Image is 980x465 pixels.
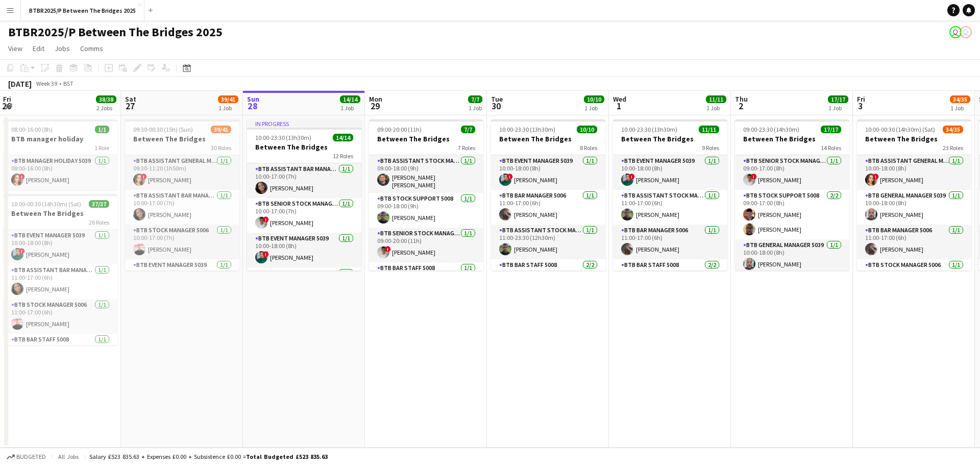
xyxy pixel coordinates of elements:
div: Salary £523 835.63 + Expenses £0.00 + Subsistence £0.00 = [89,453,328,460]
button: BTBR2025/P Between The Bridges 2025 [21,1,144,20]
span: Comms [80,44,103,53]
a: Edit [29,42,48,55]
app-user-avatar: Amy Cane [949,26,962,38]
a: Comms [76,42,107,55]
span: Total Budgeted £523 835.63 [246,453,328,460]
button: Budgeted [5,451,47,462]
span: Week 39 [34,80,59,87]
span: All jobs [56,453,81,460]
span: View [8,44,22,53]
span: Budgeted [16,453,46,460]
span: Edit [33,44,44,53]
a: Jobs [51,42,74,55]
a: View [4,42,27,55]
span: Jobs [55,44,70,53]
app-user-avatar: Amy Cane [960,26,972,38]
div: BST [63,80,73,87]
div: [DATE] [8,79,32,89]
h1: BTBR2025/P Between The Bridges 2025 [8,25,223,40]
